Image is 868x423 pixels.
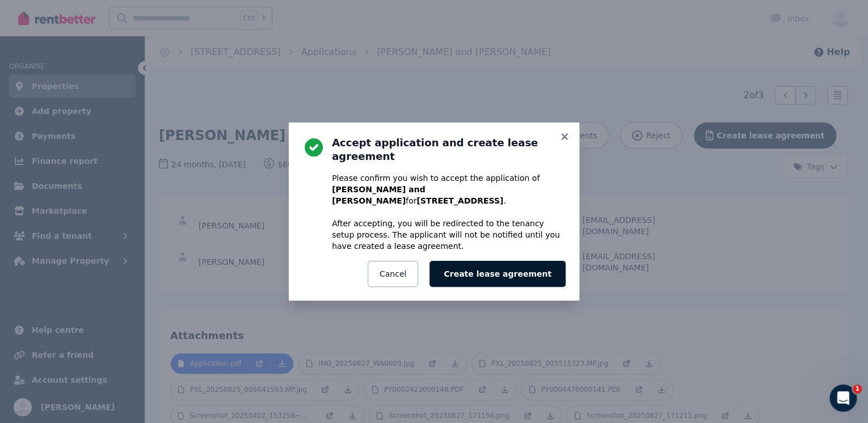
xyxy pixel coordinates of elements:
b: [STREET_ADDRESS] [416,196,503,205]
button: Cancel [368,261,418,287]
span: 1 [853,384,862,394]
iframe: Intercom live chat [829,384,857,412]
p: Please confirm you wish to accept the application of for . After accepting, you will be redirecte... [332,172,566,252]
b: [PERSON_NAME] and [PERSON_NAME] [332,185,425,205]
h3: Accept application and create lease agreement [332,136,566,163]
button: Create lease agreement [429,261,566,287]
